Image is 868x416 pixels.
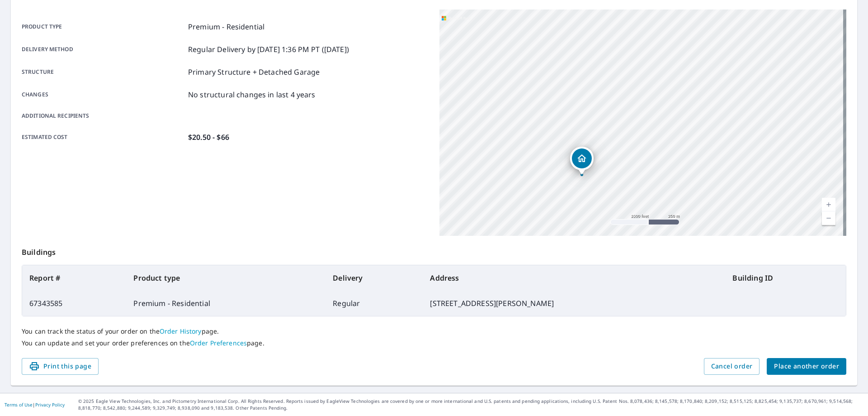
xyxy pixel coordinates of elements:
[423,265,725,291] th: Address
[160,327,202,335] a: Order History
[822,198,835,211] a: Current Level 15, Zoom In
[22,265,126,291] th: Report #
[5,402,33,408] a: Terms of Use
[774,361,839,372] span: Place another order
[22,236,846,265] p: Buildings
[188,44,349,55] p: Regular Delivery by [DATE] 1:36 PM PT ([DATE])
[767,358,846,375] button: Place another order
[22,358,99,375] button: Print this page
[5,402,65,407] p: |
[22,21,184,32] p: Product type
[704,358,760,375] button: Cancel order
[188,21,264,32] p: Premium - Residential
[22,132,184,143] p: Estimated cost
[190,339,247,347] a: Order Preferences
[188,132,229,143] p: $20.50 - $66
[22,44,184,55] p: Delivery method
[711,361,753,372] span: Cancel order
[78,398,863,411] p: © 2025 Eagle View Technologies, Inc. and Pictometry International Corp. All Rights Reserved. Repo...
[22,89,184,100] p: Changes
[22,339,846,347] p: You can update and set your order preferences on the page.
[423,291,725,316] td: [STREET_ADDRESS][PERSON_NAME]
[822,211,835,225] a: Current Level 15, Zoom Out
[188,67,320,77] p: Primary Structure + Detached Garage
[22,291,126,316] td: 67343585
[35,402,65,408] a: Privacy Policy
[22,327,846,335] p: You can track the status of your order on the page.
[188,89,316,100] p: No structural changes in last 4 years
[570,147,594,175] div: Dropped pin, building 1, Residential property, 1520 Hale Ave Platte City, MO 64079
[126,291,325,316] td: Premium - Residential
[22,112,184,120] p: Additional recipients
[29,361,91,372] span: Print this page
[126,265,325,291] th: Product type
[725,265,846,291] th: Building ID
[325,291,423,316] td: Regular
[22,67,184,77] p: Structure
[325,265,423,291] th: Delivery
